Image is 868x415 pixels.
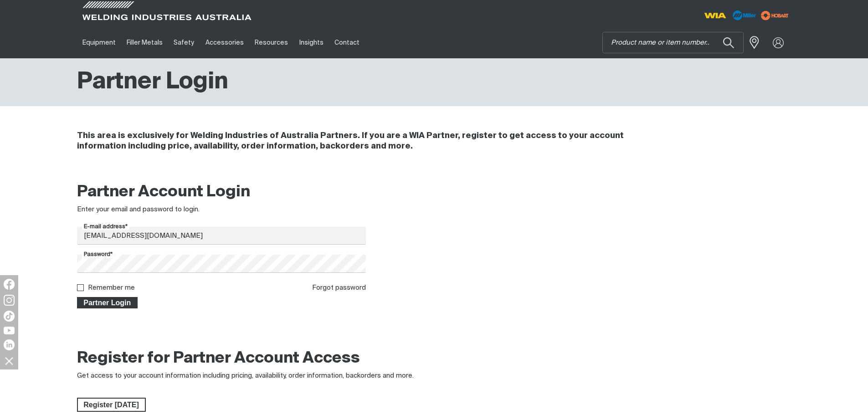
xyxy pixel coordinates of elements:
[78,398,145,412] span: Register [DATE]
[168,27,200,58] a: Safety
[121,27,168,58] a: Filler Metals
[4,311,15,322] img: TikTok
[713,32,744,53] button: Search products
[329,27,365,58] a: Contact
[4,339,15,350] img: LinkedIn
[312,284,366,291] a: Forgot password
[293,27,329,58] a: Insights
[77,372,414,379] span: Get access to your account information including pricing, availability, order information, backor...
[758,9,791,22] img: miller
[77,297,138,309] button: Partner Login
[77,205,366,215] div: Enter your email and password to login.
[77,182,366,202] h2: Partner Account Login
[78,297,137,309] span: Partner Login
[603,32,743,53] input: Product name or item number...
[77,348,360,369] h2: Register for Partner Account Access
[77,27,121,58] a: Equipment
[4,279,15,290] img: Facebook
[249,27,293,58] a: Resources
[77,67,228,97] h1: Partner Login
[4,327,15,334] img: YouTube
[4,295,15,306] img: Instagram
[200,27,249,58] a: Accessories
[77,131,670,152] h4: This area is exclusively for Welding Industries of Australia Partners. If you are a WIA Partner, ...
[77,27,613,58] nav: Main
[1,353,17,369] img: hide socials
[88,284,135,291] label: Remember me
[77,398,146,412] a: Register Today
